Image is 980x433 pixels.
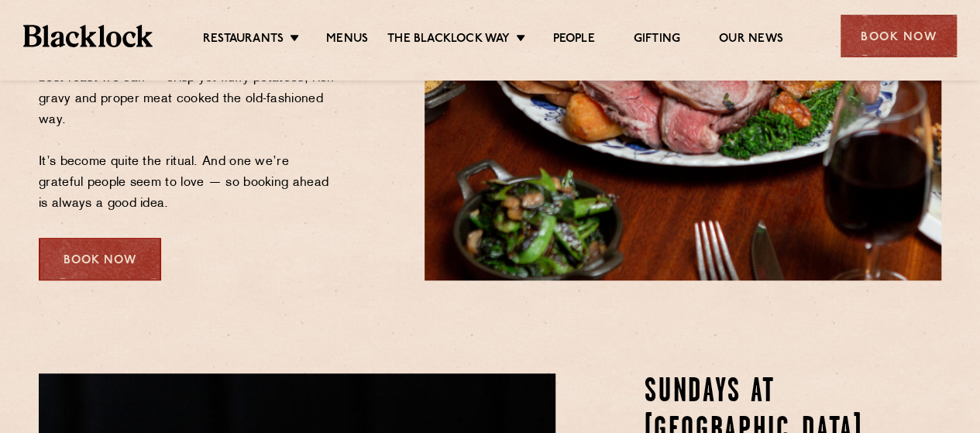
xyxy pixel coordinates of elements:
div: Book Now [841,15,957,57]
img: BL_Textured_Logo-footer-cropped.svg [23,25,153,46]
a: Gifting [634,32,680,49]
a: Our News [719,32,783,49]
a: Menus [326,32,368,49]
a: People [552,32,594,49]
a: The Blacklock Way [387,32,510,49]
a: Restaurants [203,32,284,49]
div: Book Now [39,238,161,280]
